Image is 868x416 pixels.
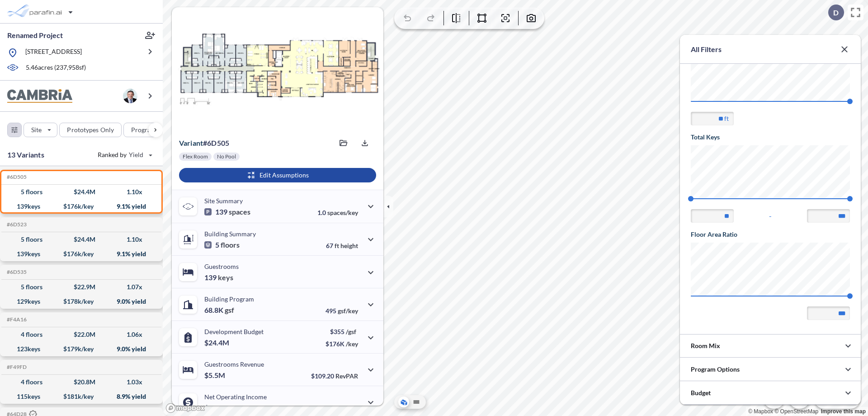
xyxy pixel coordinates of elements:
span: /gsf [346,328,356,335]
span: floors [221,240,240,249]
p: 139 [204,207,250,216]
p: 13 Variants [7,149,44,160]
p: Program Options [691,365,740,374]
img: user logo [123,89,137,103]
a: Mapbox homepage [165,403,205,413]
h5: Floor Area Ratio [691,230,850,239]
p: 139 [204,273,233,282]
span: spaces [229,207,250,216]
p: $5.5M [204,371,226,380]
p: No Pool [217,153,236,160]
h5: Click to copy the code [5,269,27,275]
p: 67 [326,242,358,249]
a: Improve this map [821,408,866,415]
p: Program [131,125,156,134]
a: OpenStreetMap [774,408,818,415]
p: 495 [325,307,358,315]
span: height [340,242,358,249]
button: Prototypes Only [59,123,122,137]
span: ft [335,242,339,249]
p: All Filters [691,44,722,55]
p: [STREET_ADDRESS] [25,47,82,58]
h5: Click to copy the code [5,364,27,370]
span: RevPAR [335,372,358,380]
p: Building Summary [204,230,256,238]
span: gsf [225,306,234,315]
button: Site Plan [411,397,422,407]
button: Ranked by Yield [90,148,158,162]
img: BrandImage [7,89,72,103]
h5: Total Keys [691,133,850,142]
p: Edit Assumptions [259,171,309,180]
p: $109.20 [311,372,358,380]
p: Site [31,125,42,134]
p: 5 [204,240,240,249]
p: Guestrooms [204,263,239,270]
p: $24.4M [204,338,231,347]
button: Aerial View [398,397,409,407]
p: Net Operating Income [204,393,267,401]
button: Site [24,123,57,137]
p: $176K [325,340,358,348]
button: Edit Assumptions [179,168,376,182]
p: Prototypes Only [67,125,114,134]
p: $355 [325,328,358,335]
span: keys [218,273,233,282]
p: 5.46 acres ( 237,958 sf) [26,63,86,73]
p: Development Budget [204,328,264,335]
p: Room Mix [691,341,720,350]
p: Renamed Project [7,30,63,40]
p: 40.0% [320,405,358,412]
p: D [833,9,839,17]
span: /key [346,340,358,348]
p: Building Program [204,295,254,303]
div: - [691,209,850,223]
p: $2.2M [204,403,226,412]
button: Program [123,123,172,137]
h5: Click to copy the code [5,174,27,180]
p: Site Summary [204,197,243,205]
span: Yield [129,150,144,159]
span: Variant [179,139,203,147]
h5: Click to copy the code [5,221,27,228]
p: # 6d505 [179,139,229,148]
label: ft [724,114,729,123]
span: spaces/key [327,209,358,216]
p: 1.0 [317,209,358,216]
span: margin [338,405,358,412]
p: 68.8K [204,306,234,315]
a: Mapbox [748,408,773,415]
p: Budget [691,388,711,397]
p: Flex Room [183,153,208,160]
span: gsf/key [338,307,358,315]
p: Guestrooms Revenue [204,360,264,368]
h5: Click to copy the code [5,316,27,323]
